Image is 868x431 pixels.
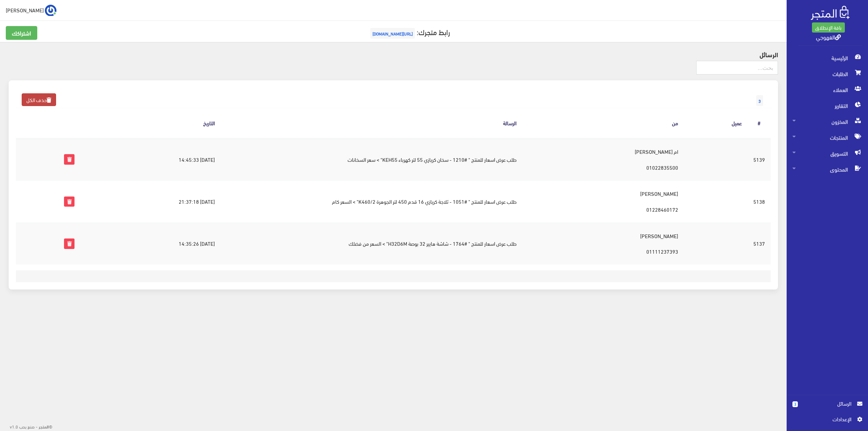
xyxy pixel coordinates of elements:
a: العملاء [787,82,868,98]
td: طلب عرض اسعار للمنتج " #1764 - شاشة هايير 32 بوصة H32D6M" > السعر من فضلك [221,223,523,265]
td: [PERSON_NAME] 01228460172 [522,181,684,223]
a: رابط متجرك:[URL][DOMAIN_NAME] [369,25,450,38]
span: العملاء [792,82,862,98]
a: القهوجي [816,31,841,42]
div: © [3,422,52,431]
span: الرئيسية [792,50,862,66]
span: [URL][DOMAIN_NAME] [370,28,415,39]
th: # [748,108,771,138]
span: الطلبات [792,66,862,82]
a: الطلبات [787,66,868,82]
td: 5137 [748,223,771,265]
span: الرسائل [804,400,851,407]
th: الرسالة [221,108,523,138]
input: بحث... [696,61,778,75]
span: اﻹعدادات [798,415,851,423]
a: اﻹعدادات [792,415,862,427]
a: باقة الإنطلاق [812,22,845,33]
td: طلب عرض اسعار للمنتج " #1051 - ثلاجة كريازي 16 قدم 450 لتر الجوهرة K460/2" > السعر كام [221,181,523,223]
img: . [811,6,850,20]
span: المنتجات [792,130,862,145]
span: المحتوى [792,161,862,177]
span: التقارير [792,98,862,114]
a: الرئيسية [787,50,868,66]
span: 3 [792,401,798,407]
td: 5139 [748,138,771,181]
th: التاريخ [80,108,221,138]
span: - صنع بحب v1.0 [10,422,38,430]
a: المخزون [787,114,868,130]
td: [PERSON_NAME] 01111237393 [522,223,684,265]
span: 3 [756,95,763,106]
h4: الرسائل [9,51,778,58]
a: التقارير [787,98,868,114]
th: من [522,108,684,138]
span: المخزون [792,114,862,130]
strong: المتجر [39,423,49,430]
td: [DATE] 14:35:26 [80,223,221,265]
td: طلب عرض اسعار للمنتج " #1210 - سخان كريازي 55 لتر كهرباء KEH55" > سعر السخانات [221,138,523,181]
a: ... [PERSON_NAME] [6,4,56,16]
th: عميل [684,108,748,138]
td: [DATE] 21:37:18 [80,181,221,223]
td: ام [PERSON_NAME] 01022835500 [522,138,684,181]
a: اشتراكك [6,26,37,40]
img: ... [45,5,56,16]
td: 5138 [748,181,771,223]
a: المحتوى [787,161,868,177]
a: 3 الرسائل [792,400,862,415]
a: حذف الكل [22,93,56,106]
td: [DATE] 14:45:33 [80,138,221,181]
span: التسويق [792,145,862,161]
a: المنتجات [787,130,868,145]
span: [PERSON_NAME] [6,5,44,14]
